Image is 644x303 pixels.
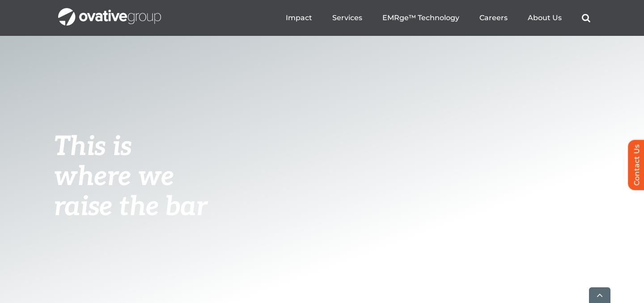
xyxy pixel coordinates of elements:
[528,13,562,22] a: About Us
[479,13,508,22] a: Careers
[582,13,590,22] a: Search
[332,13,362,22] a: Services
[382,13,459,22] a: EMRge™ Technology
[286,13,312,22] a: Impact
[286,4,590,32] nav: Menu
[54,161,207,223] span: where we raise the bar
[54,131,131,163] span: This is
[58,7,161,16] a: OG_Full_horizontal_WHT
